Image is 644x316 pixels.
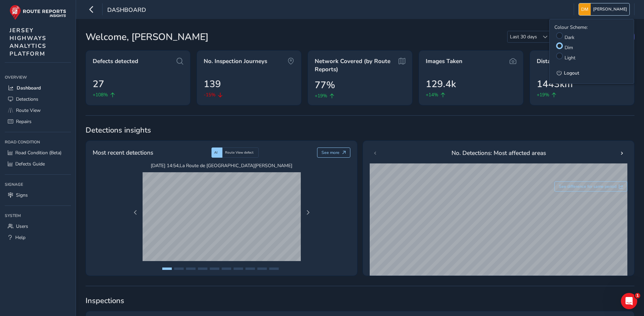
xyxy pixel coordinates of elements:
[593,3,627,15] span: [PERSON_NAME]
[315,57,396,73] span: Network Covered (by Route Reports)
[93,57,138,65] span: Defects detected
[5,147,71,158] a: Road Condition (Beta)
[204,91,216,98] span: -15%
[564,70,579,76] span: Logout
[554,181,628,192] button: See difference for same period
[15,234,25,241] span: Help
[315,78,335,92] span: 77%
[303,208,313,217] button: Next Page
[86,30,208,44] span: Welcome, [PERSON_NAME]
[5,179,71,190] div: Signage
[508,31,539,42] span: Last 30 days
[16,192,28,198] span: Signs
[554,24,588,31] label: Colour Scheme:
[452,149,546,157] span: No. Detections: Most affected areas
[5,116,71,127] a: Repairs
[17,85,41,91] span: Dashboard
[565,44,573,51] label: Dim
[16,223,28,230] span: Users
[426,77,456,91] span: 129.4k
[16,96,38,102] span: Detections
[214,150,218,155] span: AI
[621,293,637,309] iframe: Intercom live chat
[222,268,231,270] button: Page 6
[5,232,71,243] a: Help
[222,147,259,158] div: Route View defect
[211,147,222,158] div: AI
[426,57,462,65] span: Images Taken
[269,268,279,270] button: Page 10
[204,77,221,91] span: 139
[565,55,575,61] label: Light
[245,268,255,270] button: Page 8
[5,211,71,221] div: System
[5,158,71,170] a: Defects Guide
[5,72,71,82] div: Overview
[16,118,32,125] span: Repairs
[143,162,301,169] span: [DATE] 14:54 , La Route de [GEOGRAPHIC_DATA][PERSON_NAME]
[204,57,267,65] span: No. Inspection Journeys
[162,268,172,270] button: Page 1
[5,137,71,147] div: Road Condition
[5,221,71,232] a: Users
[86,296,634,306] span: Inspections
[5,190,71,201] a: Signs
[186,268,196,270] button: Page 3
[93,77,104,91] span: 27
[537,77,573,91] span: 1443km
[257,268,267,270] button: Page 9
[107,6,146,15] span: Dashboard
[210,268,219,270] button: Page 5
[131,208,140,217] button: Previous Page
[315,92,327,99] span: +19%
[537,57,579,65] span: Distance Driven
[225,150,254,155] span: Route View defect
[16,107,41,114] span: Route View
[15,161,45,167] span: Defects Guide
[559,184,617,189] span: See difference for same period
[5,94,71,105] a: Detections
[565,34,574,41] label: Dark
[579,3,591,15] img: diamond-layout
[5,82,71,94] a: Dashboard
[93,148,153,157] span: Most recent detections
[635,293,640,298] span: 1
[426,91,438,98] span: +14%
[10,26,47,58] span: JERSEY HIGHWAYS ANALYTICS PLATFORM
[579,3,629,15] button: [PERSON_NAME]
[554,67,629,79] button: Logout
[93,91,108,98] span: +108%
[86,125,634,135] span: Detections insights
[234,268,243,270] button: Page 7
[15,150,61,156] span: Road Condition (Beta)
[321,150,339,155] span: See more
[317,147,351,158] button: See more
[537,91,549,98] span: +19%
[10,5,66,20] img: rr logo
[174,268,184,270] button: Page 2
[5,105,71,116] a: Route View
[198,268,207,270] button: Page 4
